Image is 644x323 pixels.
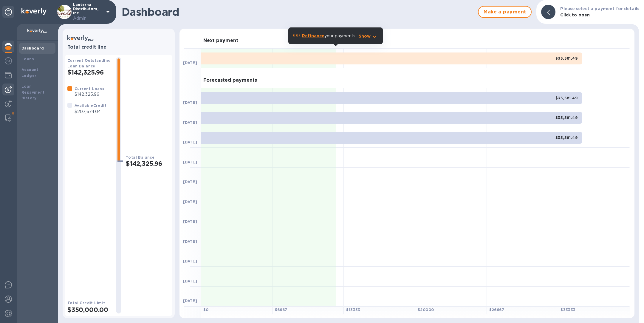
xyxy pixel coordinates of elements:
b: [DATE] [183,259,197,263]
b: [DATE] [183,140,197,144]
h3: Total credit line [67,44,170,50]
b: $ 26667 [489,307,504,312]
b: [DATE] [183,279,197,283]
b: $35,581.49 [555,115,578,120]
button: Show [359,33,378,39]
b: $35,581.49 [555,135,578,140]
p: Admin [73,15,103,21]
b: Please select a payment for details [560,6,639,11]
p: your payments. [302,33,356,39]
img: Wallets [5,72,12,79]
b: $ 0 [203,307,209,312]
p: $142,325.96 [75,91,104,98]
h3: Next payment [203,38,238,44]
b: $ 33333 [561,307,575,312]
b: Dashboard [21,46,44,50]
img: Foreign exchange [5,57,12,64]
p: $207,674.04 [75,109,106,115]
p: Lanterna Distributors, Inc. [73,3,103,21]
b: Loan Repayment History [21,84,45,101]
b: [DATE] [183,120,197,125]
h2: $142,325.96 [126,160,170,167]
b: $35,581.49 [555,56,578,61]
b: Loans [21,57,34,61]
h1: Dashboard [122,6,475,18]
b: [DATE] [183,61,197,65]
h3: Forecasted payments [203,78,257,83]
b: Total Balance [126,155,154,160]
b: $35,581.49 [555,96,578,100]
b: [DATE] [183,100,197,105]
div: Unpin categories [2,6,14,18]
b: [DATE] [183,160,197,164]
b: Account Ledger [21,67,38,78]
b: Current Outstanding Loan Balance [67,58,111,68]
b: Current Loans [75,86,104,91]
b: $ 20000 [418,307,434,312]
h2: $350,000.00 [67,306,112,313]
b: [DATE] [183,219,197,224]
h2: $142,325.96 [67,69,112,76]
b: Total Credit Limit [67,301,105,305]
b: [DATE] [183,180,197,184]
b: [DATE] [183,200,197,204]
button: Make a payment [478,6,532,18]
b: [DATE] [183,299,197,303]
b: $ 13333 [346,307,360,312]
b: Click to open [560,13,590,17]
span: Make a payment [483,8,526,16]
b: $ 6667 [275,307,287,312]
b: Refinance [302,33,324,38]
b: [DATE] [183,239,197,244]
b: Available Credit [75,103,106,108]
p: Show [359,33,371,39]
img: Logo [21,8,47,15]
